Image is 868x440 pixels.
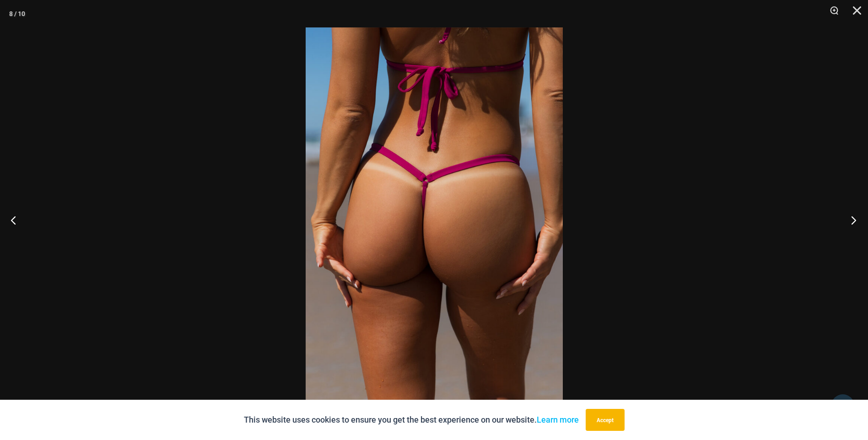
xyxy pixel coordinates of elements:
[244,413,579,427] p: This website uses cookies to ensure you get the best experience on our website.
[834,197,868,243] button: Next
[9,7,25,21] div: 8 / 10
[306,27,563,413] img: Tight Rope Pink 319 4212 Micro 02
[537,415,579,424] a: Learn more
[586,409,625,431] button: Accept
